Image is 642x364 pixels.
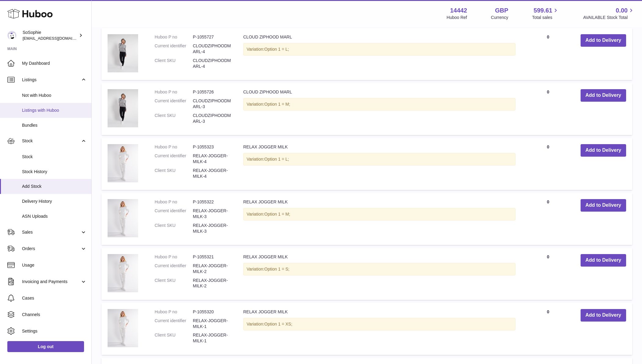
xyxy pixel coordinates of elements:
[522,248,574,300] td: 0
[7,31,17,40] img: info@thebigclick.co.uk
[264,267,289,271] span: Option 1 = S;
[522,138,574,190] td: 0
[22,198,87,204] span: Delivery History
[22,107,87,113] span: Listings with Huboo
[264,212,290,217] span: Option 1 = M;
[264,102,290,107] span: Option 1 = M;
[193,263,231,275] dd: RELAX-JOGGER-MILK-2
[581,254,626,267] button: Add to Delivery
[581,144,626,157] button: Add to Delivery
[237,83,522,135] td: CLOUD ZIPHOOD MARL
[108,254,138,292] img: RELAX JOGGER MILK
[155,223,193,234] dt: Client SKU
[581,89,626,102] button: Add to Delivery
[22,122,87,128] span: Bundles
[108,89,138,127] img: CLOUD ZIPHOOD MARL
[243,153,515,166] div: Variation:
[108,34,138,72] img: CLOUD ZIPHOOD MARL
[155,332,193,344] dt: Client SKU
[155,113,193,124] dt: Client SKU
[22,60,87,66] span: My Dashboard
[581,309,626,322] button: Add to Delivery
[237,193,522,245] td: RELAX JOGGER MILK
[237,248,522,300] td: RELAX JOGGER MILK
[193,199,231,205] dd: P-1055322
[193,254,231,260] dd: P-1055321
[532,15,559,20] span: Total sales
[193,113,231,124] dd: CLOUDZIPHOODMARL-3
[22,184,87,189] span: Add Stock
[264,322,292,326] span: Option 1 = XS;
[450,6,467,15] strong: 14442
[155,58,193,69] dt: Client SKU
[155,43,193,55] dt: Current identifier
[155,89,193,95] dt: Huboo P no
[193,58,231,69] dd: CLOUDZIPHOODMARL-4
[108,309,138,347] img: RELAX JOGGER MILK
[243,43,515,56] div: Variation:
[22,169,87,175] span: Stock History
[22,138,80,144] span: Stock
[491,15,508,20] div: Currency
[495,6,508,15] strong: GBP
[264,157,289,162] span: Option 1 = L;
[583,15,635,20] span: AVAILABLE Stock Total
[155,34,193,40] dt: Huboo P no
[22,295,87,301] span: Cases
[243,208,515,220] div: Variation:
[155,199,193,205] dt: Huboo P no
[22,328,87,334] span: Settings
[22,154,87,160] span: Stock
[155,263,193,275] dt: Current identifier
[193,278,231,289] dd: RELAX-JOGGER-MILK-2
[193,43,231,55] dd: CLOUDZIPHOODMARL-4
[522,303,574,355] td: 0
[22,229,80,235] span: Sales
[522,193,574,245] td: 0
[22,279,80,285] span: Invoicing and Payments
[264,47,289,52] span: Option 1 = L;
[155,208,193,220] dt: Current identifier
[155,168,193,179] dt: Client SKU
[22,77,80,83] span: Listings
[237,28,522,80] td: CLOUD ZIPHOOD MARL
[155,278,193,289] dt: Client SKU
[193,34,231,40] dd: P-1055727
[534,6,552,15] span: 599.61
[22,93,87,98] span: Not with Huboo
[193,223,231,234] dd: RELAX-JOGGER-MILK-3
[581,199,626,212] button: Add to Delivery
[447,15,467,20] div: Huboo Ref
[522,28,574,80] td: 0
[193,153,231,165] dd: RELAX-JOGGER-MILK-4
[23,30,78,41] div: SoSophie
[155,254,193,260] dt: Huboo P no
[193,89,231,95] dd: P-1055726
[155,309,193,315] dt: Huboo P no
[193,168,231,179] dd: RELAX-JOGGER-MILK-4
[581,34,626,47] button: Add to Delivery
[237,138,522,190] td: RELAX JOGGER MILK
[193,318,231,329] dd: RELAX-JOGGER-MILK-1
[243,98,515,111] div: Variation:
[155,144,193,150] dt: Huboo P no
[155,98,193,110] dt: Current identifier
[155,318,193,329] dt: Current identifier
[193,208,231,220] dd: RELAX-JOGGER-MILK-3
[522,83,574,135] td: 0
[108,199,138,237] img: RELAX JOGGER MILK
[532,6,559,20] a: 599.61 Total sales
[193,332,231,344] dd: RELAX-JOGGER-MILK-1
[23,36,90,41] span: [EMAIL_ADDRESS][DOMAIN_NAME]
[7,341,84,352] a: Log out
[193,98,231,110] dd: CLOUDZIPHOODMARL-3
[237,303,522,355] td: RELAX JOGGER MILK
[22,213,87,219] span: ASN Uploads
[193,144,231,150] dd: P-1055323
[22,246,80,252] span: Orders
[22,312,87,318] span: Channels
[22,262,87,268] span: Usage
[243,263,515,275] div: Variation:
[583,6,635,20] a: 0.00 AVAILABLE Stock Total
[155,153,193,165] dt: Current identifier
